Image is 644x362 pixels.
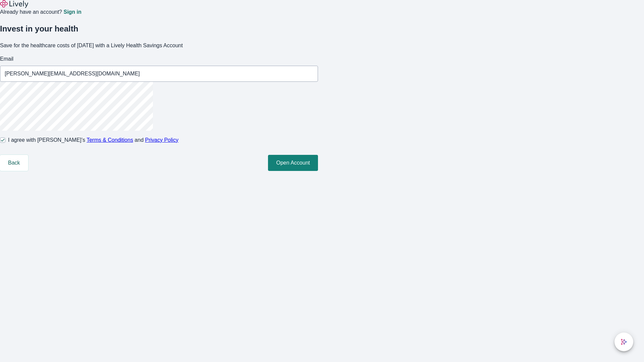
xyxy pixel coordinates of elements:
[63,9,81,15] a: Sign in
[268,155,318,171] button: Open Account
[614,333,633,351] button: chat
[87,137,133,143] a: Terms & Conditions
[145,137,179,143] a: Privacy Policy
[8,136,178,144] span: I agree with [PERSON_NAME]’s and
[621,339,627,345] svg: Lively AI Assistant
